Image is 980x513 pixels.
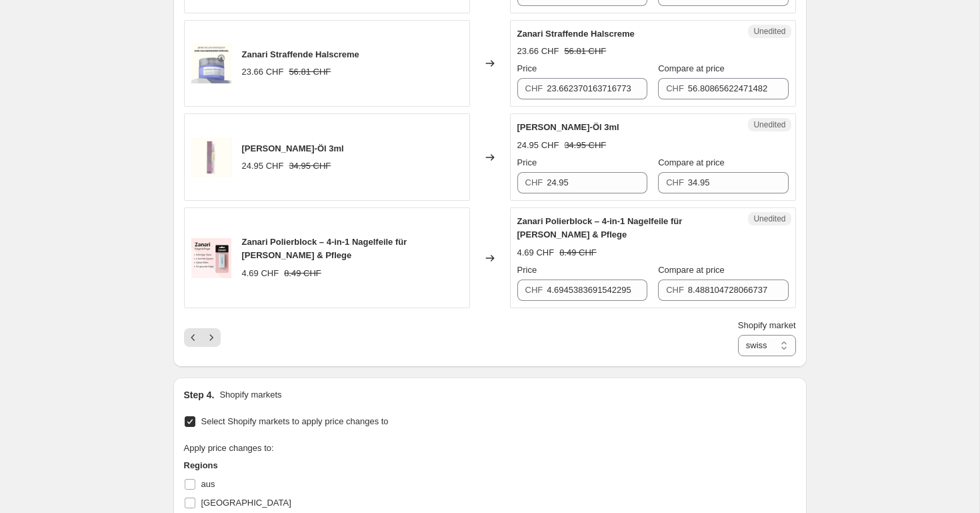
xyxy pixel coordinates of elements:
[242,267,279,280] div: 4.69 CHF
[191,43,231,83] img: neck_cream_80x.png
[219,388,281,402] p: Shopify markets
[517,45,559,58] div: 23.66 CHF
[289,65,331,79] strike: 56.81 CHF
[666,83,684,93] span: CHF
[517,265,537,275] span: Price
[753,213,785,224] span: Unedited
[201,498,291,508] span: [GEOGRAPHIC_DATA]
[242,159,284,173] div: 24.95 CHF
[753,26,785,37] span: Unedited
[284,267,321,280] strike: 8.49 CHF
[517,139,559,152] div: 24.95 CHF
[184,328,203,347] button: Previous
[666,285,684,295] span: CHF
[201,479,215,489] span: aus
[184,328,221,347] nav: Pagination
[184,443,274,453] span: Apply price changes to:
[658,63,725,73] span: Compare at price
[242,143,344,153] span: [PERSON_NAME]-Öl 3ml
[184,388,215,402] h2: Step 4.
[191,238,231,278] img: nailsgpt_80x.png
[517,246,555,260] div: 4.69 CHF
[517,122,619,132] span: [PERSON_NAME]-Öl 3ml
[201,416,389,426] span: Select Shopify markets to apply price changes to
[517,157,537,167] span: Price
[525,177,543,187] span: CHF
[564,139,606,152] strike: 34.95 CHF
[517,216,683,239] span: Zanari Polierblock – 4-in-1 Nagelfeile für [PERSON_NAME] & Pflege
[559,246,597,260] strike: 8.49 CHF
[242,237,407,260] span: Zanari Polierblock – 4-in-1 Nagelfeile für [PERSON_NAME] & Pflege
[242,49,359,59] span: Zanari Straffende Halscreme
[525,83,543,93] span: CHF
[666,177,684,187] span: CHF
[517,29,635,39] span: Zanari Straffende Halscreme
[658,265,725,275] span: Compare at price
[753,119,785,130] span: Unedited
[738,320,796,330] span: Shopify market
[517,63,537,73] span: Price
[525,285,543,295] span: CHF
[242,65,284,79] div: 23.66 CHF
[191,137,231,177] img: Screenshot_2025-09-10_at_10.25.44_AM_80x.png
[202,328,221,347] button: Next
[184,459,437,472] h3: Regions
[658,157,725,167] span: Compare at price
[289,159,331,173] strike: 34.95 CHF
[564,45,606,58] strike: 56.81 CHF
